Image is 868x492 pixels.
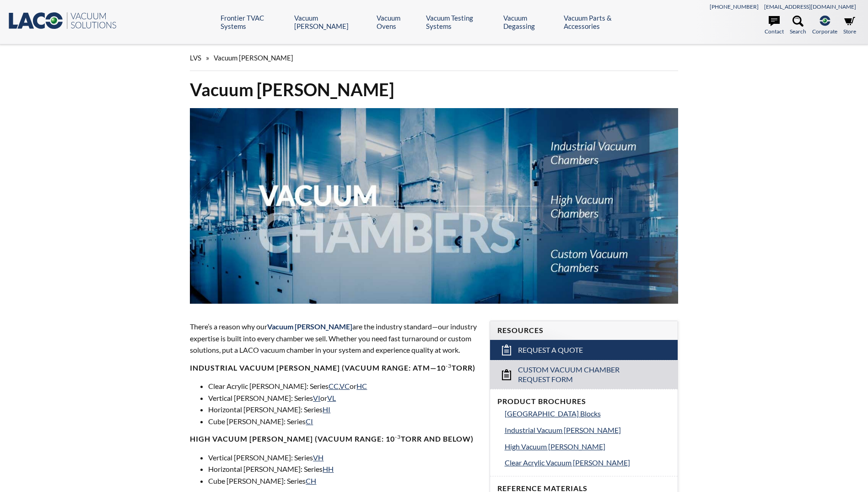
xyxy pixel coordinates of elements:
[208,463,478,475] li: Horizontal [PERSON_NAME]: Series
[505,409,601,418] span: [GEOGRAPHIC_DATA] Blocks
[710,3,759,10] a: [PHONE_NUMBER]
[377,14,419,30] a: Vacuum Ovens
[208,415,478,427] li: Cube [PERSON_NAME]: Series
[497,326,670,335] h4: Resources
[564,14,645,30] a: Vacuum Parts & Accessories
[340,382,350,390] a: VC
[505,408,670,420] a: [GEOGRAPHIC_DATA] Blocks
[518,345,583,355] span: Request a Quote
[190,321,478,356] p: There’s a reason why our are the industry standard—our industry expertise is built into every cha...
[306,417,313,426] a: CI
[505,441,670,453] a: High Vacuum [PERSON_NAME]
[190,54,201,62] span: LVS
[395,433,401,440] sup: -3
[208,392,478,404] li: Vertical [PERSON_NAME]: Series or
[190,108,678,304] img: Vacuum Chambers
[221,14,287,30] a: Frontier TVAC Systems
[190,78,678,101] h1: Vacuum [PERSON_NAME]
[329,382,339,390] a: CC
[497,397,670,406] h4: Product Brochures
[327,394,336,402] a: VL
[356,382,367,390] a: HC
[267,322,352,331] span: Vacuum [PERSON_NAME]
[518,365,651,384] span: Custom Vacuum Chamber Request Form
[306,476,316,485] a: CH
[208,452,478,464] li: Vertical [PERSON_NAME]: Series
[503,14,557,30] a: Vacuum Degassing
[323,405,330,414] a: HI
[505,458,630,467] span: Clear Acrylic Vacuum [PERSON_NAME]
[505,424,670,436] a: Industrial Vacuum [PERSON_NAME]
[208,380,478,392] li: Clear Acrylic [PERSON_NAME]: Series , or
[446,362,452,369] sup: -3
[313,394,320,402] a: VI
[323,465,334,473] a: HH
[505,442,605,451] span: High Vacuum [PERSON_NAME]
[214,54,293,62] span: Vacuum [PERSON_NAME]
[190,434,478,444] h4: High Vacuum [PERSON_NAME] (Vacuum range: 10 Torr and below)
[294,14,370,30] a: Vacuum [PERSON_NAME]
[190,363,478,373] h4: Industrial Vacuum [PERSON_NAME] (vacuum range: atm—10 Torr)
[812,27,837,36] span: Corporate
[313,453,323,462] a: VH
[505,457,670,469] a: Clear Acrylic Vacuum [PERSON_NAME]
[208,404,478,415] li: Horizontal [PERSON_NAME]: Series
[190,45,678,71] div: »
[490,360,678,389] a: Custom Vacuum Chamber Request Form
[764,3,856,10] a: [EMAIL_ADDRESS][DOMAIN_NAME]
[843,16,856,36] a: Store
[426,14,496,30] a: Vacuum Testing Systems
[505,426,621,434] span: Industrial Vacuum [PERSON_NAME]
[490,340,678,360] a: Request a Quote
[790,16,806,36] a: Search
[765,16,784,36] a: Contact
[208,475,478,487] li: Cube [PERSON_NAME]: Series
